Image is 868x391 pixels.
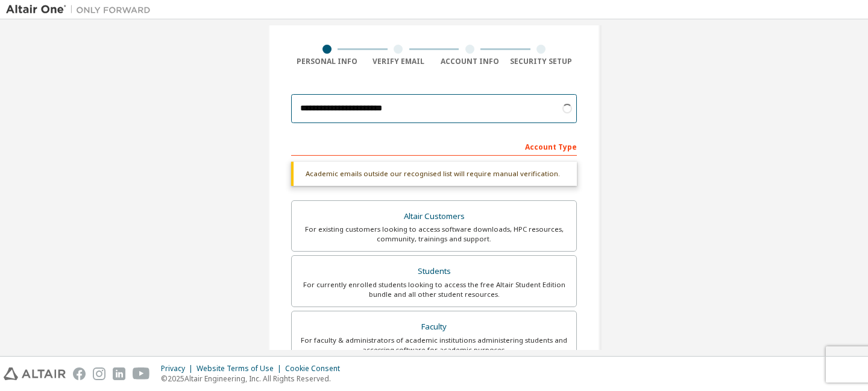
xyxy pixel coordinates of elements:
[291,136,577,156] div: Account Type
[299,319,569,335] div: Faculty
[4,367,66,380] img: altair_logo.svg
[299,280,569,299] div: For currently enrolled students looking to access the free Altair Student Edition bundle and all ...
[299,224,569,244] div: For existing customers looking to access software downloads, HPC resources, community, trainings ...
[161,374,347,384] p: © 2025 Altair Engineering, Inc. All Rights Reserved.
[6,4,157,16] img: Altair One
[506,57,577,66] div: Security Setup
[197,364,285,374] div: Website Terms of Use
[161,364,197,374] div: Privacy
[299,263,569,280] div: Students
[291,57,363,66] div: Personal Info
[299,335,569,355] div: For faculty & administrators of academic institutions administering students and accessing softwa...
[291,162,577,186] div: Academic emails outside our recognised list will require manual verification.
[73,367,86,380] img: facebook.svg
[363,57,435,66] div: Verify Email
[299,208,569,225] div: Altair Customers
[93,367,105,380] img: instagram.svg
[133,367,150,380] img: youtube.svg
[113,367,125,380] img: linkedin.svg
[434,57,506,66] div: Account Info
[285,364,347,374] div: Cookie Consent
